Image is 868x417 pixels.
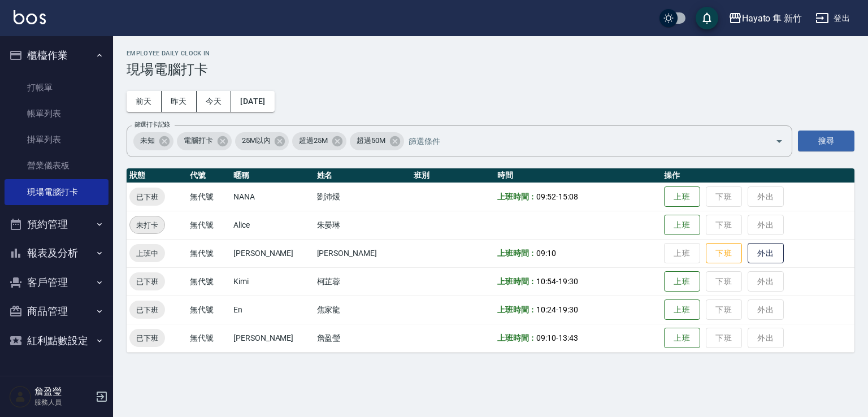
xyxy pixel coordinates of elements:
span: 超過25M [292,135,335,146]
button: 昨天 [162,91,197,112]
p: 服務人員 [34,397,92,407]
button: 客戶管理 [5,268,108,297]
span: 超過50M [350,135,392,146]
h2: Employee Daily Clock In [127,50,854,57]
td: 無代號 [187,267,231,296]
td: [PERSON_NAME] [231,324,314,352]
th: 姓名 [314,168,411,183]
button: [DATE] [231,91,274,112]
td: [PERSON_NAME] [231,239,314,267]
button: 上班 [664,186,700,207]
button: Open [770,132,788,150]
button: 上班 [664,271,700,292]
td: - [494,267,661,296]
td: - [494,324,661,352]
input: 篩選條件 [406,131,756,151]
a: 營業儀表板 [5,153,108,179]
td: - [494,296,661,324]
button: 登出 [811,8,854,29]
td: 無代號 [187,296,231,324]
img: Logo [14,10,46,24]
td: 焦家龍 [314,296,411,324]
th: 暱稱 [231,168,314,183]
div: 超過50M [350,132,404,150]
td: Alice [231,211,314,239]
img: Person [9,385,32,408]
span: 25M以內 [235,135,277,146]
b: 上班時間： [497,192,537,201]
span: 09:10 [536,249,556,258]
b: 上班時間： [497,277,537,286]
button: 上班 [664,215,700,236]
h3: 現場電腦打卡 [127,62,854,77]
button: 商品管理 [5,297,108,326]
b: 上班時間： [497,249,537,258]
a: 帳單列表 [5,101,108,127]
button: 上班 [664,328,700,349]
span: 未知 [133,135,162,146]
span: 已下班 [129,332,165,344]
h5: 詹盈瑩 [34,386,92,397]
div: 25M以內 [235,132,289,150]
label: 篩選打卡記錄 [134,120,170,129]
td: 詹盈瑩 [314,324,411,352]
button: 前天 [127,91,162,112]
td: 無代號 [187,183,231,211]
b: 上班時間： [497,333,537,342]
div: 電腦打卡 [177,132,232,150]
td: 柯芷蓉 [314,267,411,296]
button: 今天 [197,91,232,112]
button: 紅利點數設定 [5,326,108,355]
td: 劉沛煖 [314,183,411,211]
td: 無代號 [187,239,231,267]
span: 09:52 [536,192,556,201]
td: 無代號 [187,324,231,352]
button: 下班 [706,243,742,264]
td: 無代號 [187,211,231,239]
span: 09:10 [536,333,556,342]
div: Hayato 隼 新竹 [742,11,802,25]
span: 10:24 [536,305,556,314]
td: [PERSON_NAME] [314,239,411,267]
a: 打帳單 [5,75,108,101]
button: 上班 [664,299,700,320]
span: 19:30 [558,277,578,286]
div: 未知 [133,132,173,150]
b: 上班時間： [497,305,537,314]
th: 班別 [411,168,494,183]
span: 已下班 [129,191,165,203]
button: Hayato 隼 新竹 [724,7,806,30]
td: NANA [231,183,314,211]
button: 搜尋 [798,131,854,151]
td: - [494,183,661,211]
td: En [231,296,314,324]
button: save [696,7,718,29]
div: 超過25M [292,132,346,150]
a: 現場電腦打卡 [5,179,108,205]
span: 19:30 [558,305,578,314]
button: 報表及分析 [5,238,108,268]
a: 掛單列表 [5,127,108,153]
span: 已下班 [129,304,165,316]
button: 外出 [748,243,784,264]
span: 上班中 [129,247,165,259]
span: 未打卡 [130,219,164,231]
span: 13:43 [558,333,578,342]
td: Kimi [231,267,314,296]
th: 代號 [187,168,231,183]
th: 狀態 [127,168,187,183]
button: 櫃檯作業 [5,41,108,70]
span: 已下班 [129,276,165,288]
td: 朱晏琳 [314,211,411,239]
span: 10:54 [536,277,556,286]
span: 電腦打卡 [177,135,220,146]
th: 時間 [494,168,661,183]
span: 15:08 [558,192,578,201]
button: 預約管理 [5,210,108,239]
th: 操作 [661,168,854,183]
